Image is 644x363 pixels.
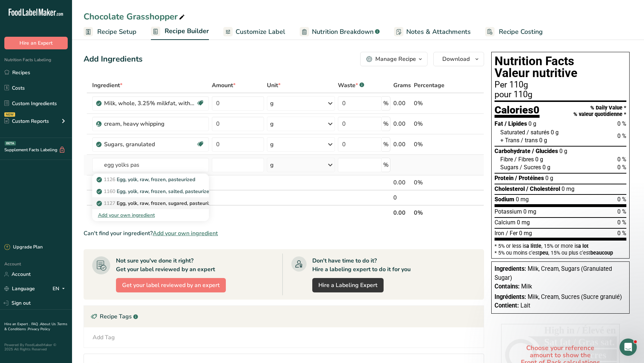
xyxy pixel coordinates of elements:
div: 0% [414,120,450,128]
div: Custom Reports [4,117,49,125]
section: * 5% or less is , 15% or more is [495,241,626,255]
span: 1126 [104,176,115,183]
span: Fibre [500,156,513,163]
span: 1160 [104,188,115,195]
p: Egg, yolk, raw, frozen, salted, pasteurized [98,188,212,195]
p: Egg, yolk, raw, frozen, pasteurized [98,176,195,183]
div: g [270,120,274,128]
div: Add Ingredients [84,53,143,65]
div: % Daily Value * % valeur quotidienne * [573,105,626,117]
iframe: Intercom live chat [620,339,637,356]
span: Contient: [495,302,519,309]
span: Recipe Builder [165,26,209,36]
span: 0 g [551,129,559,136]
span: Recipe Costing [499,27,543,37]
span: 0 [533,104,540,116]
div: cream, heavy whipping [104,120,194,128]
span: Carbohydrate [495,148,531,154]
th: 0.00 [392,205,412,220]
span: 0 % [617,208,626,215]
a: Customize Label [223,24,285,40]
div: Calories [495,105,540,118]
p: Egg, yolk, raw, frozen, sugared, pasteurized [98,200,216,207]
a: 1126Egg, yolk, raw, frozen, pasteurized [92,174,209,185]
span: Notes & Attachments [406,27,471,37]
span: Sodium [495,196,514,203]
th: Net Totals [91,205,392,220]
span: Potassium [495,208,522,215]
span: Milk, Cream, Sugars (Granulated Sugar) [495,265,612,281]
span: Fat [495,120,503,127]
div: Can't find your ingredient? [84,229,484,238]
span: Ingredients: [495,265,526,272]
div: 0 [393,193,411,202]
a: About Us . [40,322,57,327]
a: Recipe Costing [485,24,543,40]
span: 0 g [539,137,547,144]
a: Privacy Policy [28,327,50,332]
span: 0 % [617,219,626,226]
div: g [270,99,274,108]
div: Sugars, granulated [104,140,194,149]
div: Chocolate Grasshopper [84,10,186,23]
a: 1160Egg, yolk, raw, frozen, salted, pasteurized [92,185,209,197]
a: Language [4,282,35,295]
div: g [270,161,274,169]
div: Manage Recipe [375,55,416,63]
a: Recipe Setup [84,24,137,40]
a: Notes & Attachments [394,24,471,40]
div: Per 110g [495,81,626,89]
div: Milk, whole, 3.25% milkfat, without added vitamin A and [MEDICAL_DATA] [104,99,194,108]
button: Get your label reviewed by an expert [116,278,226,292]
span: Milk [521,283,532,290]
div: Upgrade Plan [4,244,43,251]
div: 0% [414,178,450,187]
input: Add Ingredient [92,158,209,172]
span: Percentage [414,81,444,90]
span: / Fibres [514,156,534,163]
span: / Sucres [520,164,541,171]
span: Ingredient [92,81,122,90]
button: Hire an Expert [4,37,68,49]
span: Saturated [500,129,525,136]
div: 0% [414,140,450,149]
span: 0 g [528,120,536,127]
div: * 5% ou moins c’est , 15% ou plus c’est [495,250,626,255]
span: / trans [521,137,538,144]
span: 0 g [535,156,543,163]
span: 0 % [617,133,626,139]
span: 0 mg [523,208,536,215]
span: Protein [495,175,514,181]
span: 0 mg [562,185,574,192]
span: / Fer [506,230,518,237]
div: g [270,140,274,149]
button: Manage Recipe [360,52,428,66]
span: Add your own ingredient [153,229,218,238]
div: 0.00 [393,120,411,128]
span: Calcium [495,219,515,226]
div: Add your own ingredient [98,211,203,219]
div: 0.00 [393,99,411,108]
div: Recipe Tags [84,306,484,327]
span: 0 mg [517,219,530,226]
span: a little [526,243,541,249]
span: 0 % [617,156,626,163]
span: Recipe Setup [97,27,137,37]
span: Grams [393,81,411,90]
div: EN [53,284,68,293]
span: 0 mg [516,196,529,203]
div: Waste [338,81,364,90]
button: Download [433,52,484,66]
div: 0% [414,99,450,108]
span: 0 mg [519,230,532,237]
span: Iron [495,230,504,237]
span: Amount [212,81,236,90]
span: + Trans [500,137,519,144]
div: Add your own ingredient [92,209,209,221]
div: NEW [4,112,15,117]
span: a lot [578,243,589,249]
a: FAQ . [31,322,40,327]
div: pour 110g [495,90,626,99]
span: 0 g [559,148,567,154]
div: Not sure you've done it right? Get your label reviewed by an expert [116,256,215,274]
